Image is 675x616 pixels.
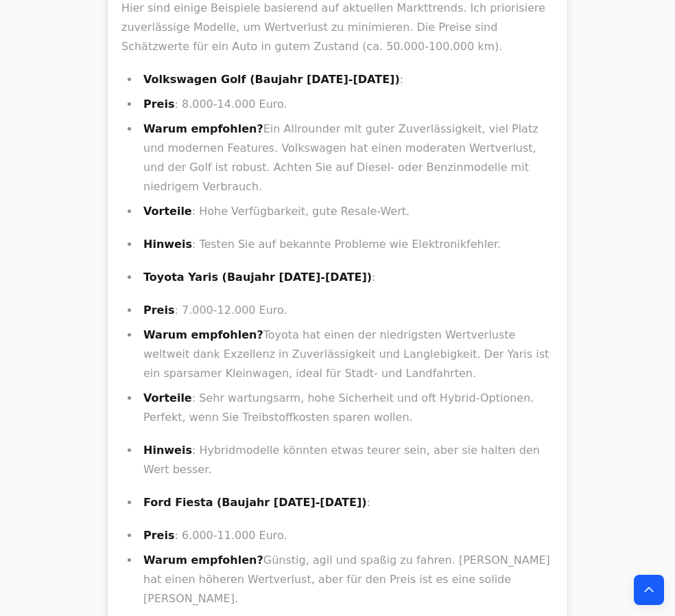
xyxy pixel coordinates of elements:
strong: Preis [143,98,174,111]
strong: Preis [143,529,174,542]
li: : Sehr wartungsarm, hohe Sicherheit und oft Hybrid-Optionen. Perfekt, wenn Sie Treibstoffkosten s... [139,389,554,427]
li: Toyota hat einen der niedrigsten Wertverluste weltweit dank Exzellenz in Zuverlässigkeit und Lang... [139,326,554,383]
li: Ein Allrounder mit guter Zuverlässigkeit, viel Platz und modernen Features. Volkswagen hat einen ... [139,119,554,196]
li: : 8.000-14.000 Euro. [139,95,554,114]
strong: Hinweis [143,444,192,457]
strong: Warum empfohlen? [143,554,263,567]
strong: Ford Fiesta (Baujahr [DATE]-[DATE]) [143,496,367,509]
p: : Testen Sie auf bekannte Probleme wie Elektronikfehler. [143,235,554,254]
strong: Warum empfohlen? [143,122,263,135]
p: : Hybridmodelle könnten etwas teurer sein, aber sie halten den Wert besser. [143,441,554,479]
button: Back to top [634,575,664,605]
strong: Toyota Yaris (Baujahr [DATE]-[DATE]) [143,271,372,284]
p: : [143,268,554,287]
li: : [139,70,554,89]
li: : Hohe Verfügbarkeit, gute Resale-Wert. [139,202,554,221]
li: : 6.000-11.000 Euro. [139,526,554,545]
li: Günstig, agil und spaßig zu fahren. [PERSON_NAME] hat einen höheren Wertverlust, aber für den Pre... [139,551,554,608]
p: : [143,493,554,512]
strong: Vorteile [143,205,192,218]
strong: Hinweis [143,238,192,251]
strong: Warum empfohlen? [143,328,263,341]
strong: Volkswagen Golf (Baujahr [DATE]-[DATE]) [143,73,400,86]
strong: Preis [143,304,174,317]
strong: Vorteile [143,391,192,404]
li: : 7.000-12.000 Euro. [139,301,554,320]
